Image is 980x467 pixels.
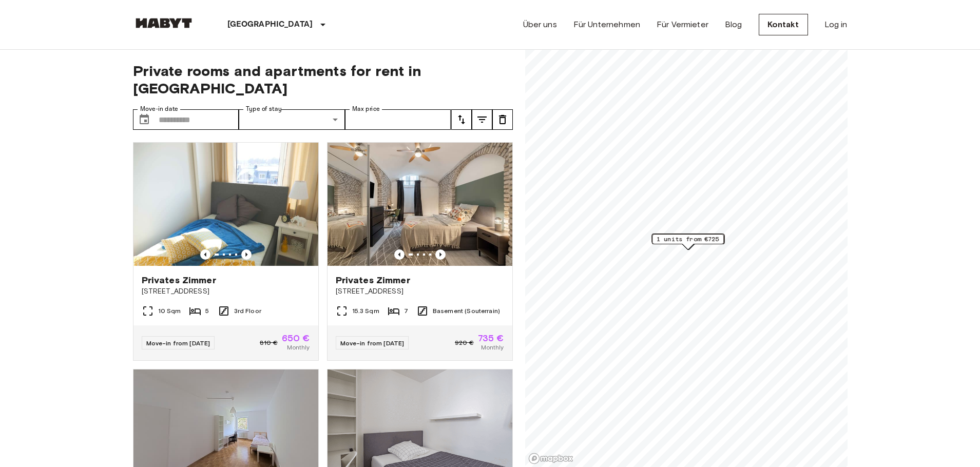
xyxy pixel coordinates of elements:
[133,143,318,266] img: Marketing picture of unit DE-02-011-001-01HF
[246,105,282,113] label: Type of stay
[142,286,310,297] span: [STREET_ADDRESS]
[725,18,742,31] a: Blog
[142,274,216,286] span: Privates Zimmer
[205,306,209,316] span: 5
[523,18,557,31] a: Über uns
[352,105,380,113] label: Max price
[227,18,313,31] p: [GEOGRAPHIC_DATA]
[657,18,708,31] a: Für Vermieter
[133,18,195,28] img: Habyt
[340,339,405,347] span: Move-in from [DATE]
[336,286,504,297] span: [STREET_ADDRESS]
[200,249,210,260] button: Previous image
[651,233,723,249] div: Map marker
[404,306,408,316] span: 7
[260,338,278,347] span: 810 €
[451,109,472,130] button: tune
[158,306,181,316] span: 10 Sqm
[336,274,410,286] span: Privates Zimmer
[652,233,724,249] div: Map marker
[352,306,379,316] span: 15.3 Sqm
[573,18,640,31] a: Für Unternehmen
[492,109,513,130] button: tune
[282,334,310,343] span: 650 €
[528,453,573,464] a: Mapbox logo
[146,339,210,347] span: Move-in from [DATE]
[481,343,504,352] span: Monthly
[478,334,504,343] span: 735 €
[140,105,178,113] label: Move-in date
[433,306,500,316] span: Basement (Souterrain)
[287,343,310,352] span: Monthly
[759,14,808,35] a: Kontakt
[327,142,513,361] a: Marketing picture of unit DE-02-004-006-05HFPrevious imagePrevious imagePrivates Zimmer[STREET_AD...
[234,306,261,316] span: 3rd Floor
[824,18,848,31] a: Log in
[241,249,252,260] button: Previous image
[455,338,474,347] span: 920 €
[472,109,492,130] button: tune
[134,109,155,130] button: Choose date
[657,235,719,244] span: 1 units from €725
[394,249,405,260] button: Previous image
[133,142,319,361] a: Marketing picture of unit DE-02-011-001-01HFPrevious imagePrevious imagePrivates Zimmer[STREET_AD...
[652,234,724,250] div: Map marker
[435,249,446,260] button: Previous image
[328,143,512,266] img: Marketing picture of unit DE-02-004-006-05HF
[133,62,513,97] span: Private rooms and apartments for rent in [GEOGRAPHIC_DATA]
